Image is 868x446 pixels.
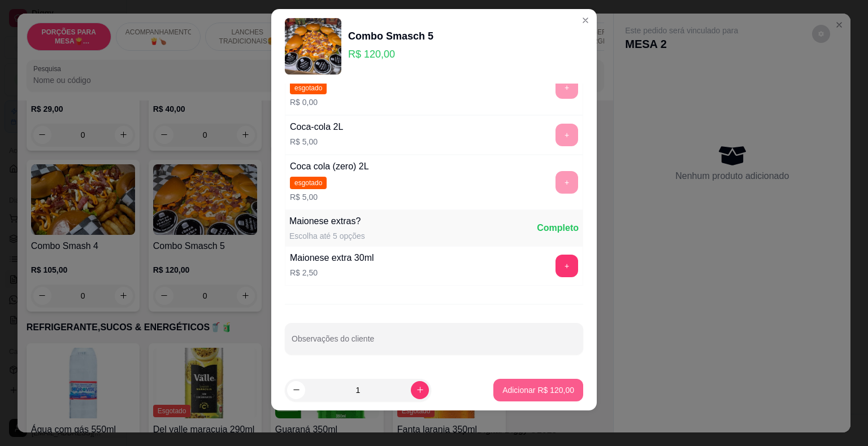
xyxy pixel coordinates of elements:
[537,221,579,235] div: Completo
[576,11,594,29] button: Close
[287,381,305,399] button: decrease-product-quantity
[411,381,429,399] button: increase-product-quantity
[290,136,343,147] p: R$ 5,00
[285,18,341,75] img: product-image
[493,379,583,401] button: Adicionar R$ 120,00
[290,251,374,265] div: Maionese extra 30ml
[555,255,578,277] button: add
[289,215,365,228] div: Maionese extras?
[290,97,362,108] p: R$ 0,00
[290,191,369,203] p: R$ 5,00
[290,160,369,173] div: Coca cola (zero) 2L
[292,338,576,349] input: Observações do cliente
[290,120,343,134] div: Coca-cola 2L
[290,82,327,94] span: esgotado
[290,267,374,278] p: R$ 2,50
[290,177,327,189] span: esgotado
[289,230,365,242] div: Escolha até 5 opções
[348,46,433,62] p: R$ 120,00
[502,384,574,396] p: Adicionar R$ 120,00
[348,28,433,44] div: Combo Smasch 5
